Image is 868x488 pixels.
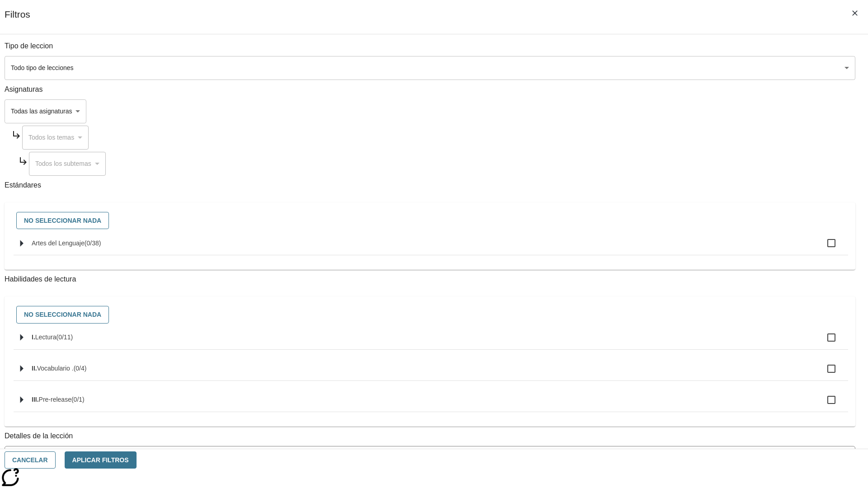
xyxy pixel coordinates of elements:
div: Seleccione una Asignatura [22,126,89,150]
p: Tipo de leccion [5,41,855,52]
span: II. [32,365,37,372]
p: Asignaturas [5,84,855,95]
span: Lectura [35,333,57,341]
div: La Actividad cubre los factores a considerar para el ajuste automático del lexile [5,446,855,466]
span: 0 estándares seleccionados/4 estándares en grupo [74,365,87,372]
button: Cancelar [5,451,56,469]
p: Detalles de la lección [5,431,855,441]
span: 0 estándares seleccionados/38 estándares en grupo [85,239,101,247]
span: Artes del Lenguaje [32,239,85,247]
ul: Seleccione estándares [14,231,848,263]
h1: Filtros [5,9,30,34]
span: Vocabulario . [37,365,74,372]
div: Seleccione habilidades [12,304,848,326]
span: I. [32,333,35,341]
span: 0 estándares seleccionados/1 estándares en grupo [71,396,85,403]
div: Seleccione una Asignatura [29,152,106,176]
span: 0 estándares seleccionados/11 estándares en grupo [56,333,73,341]
span: III. [32,396,39,403]
p: Habilidades de lectura [5,274,855,285]
div: Seleccione un tipo de lección [5,56,855,80]
button: Aplicar Filtros [65,451,137,469]
span: Pre-release [39,396,71,403]
button: No seleccionar nada [16,306,109,324]
button: No seleccionar nada [16,212,109,230]
p: Estándares [5,180,855,191]
div: Seleccione una Asignatura [5,99,86,123]
ul: Seleccione habilidades [14,326,848,419]
button: Cerrar los filtros del Menú lateral [845,4,864,23]
div: Seleccione estándares [12,210,848,232]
